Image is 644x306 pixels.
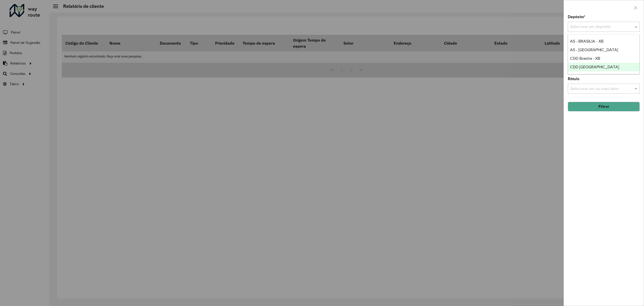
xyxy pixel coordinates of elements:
[568,34,639,74] ng-dropdown-panel: Options list
[568,102,640,111] button: Filtrar
[570,56,600,60] span: CDD Brasilia - XB
[568,14,585,20] label: Depósito
[570,48,618,52] span: AS - [GEOGRAPHIC_DATA]
[570,65,619,69] span: CDD [GEOGRAPHIC_DATA]
[570,39,603,43] span: AS - BRASILIA - XB
[568,76,579,82] label: Rótulo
